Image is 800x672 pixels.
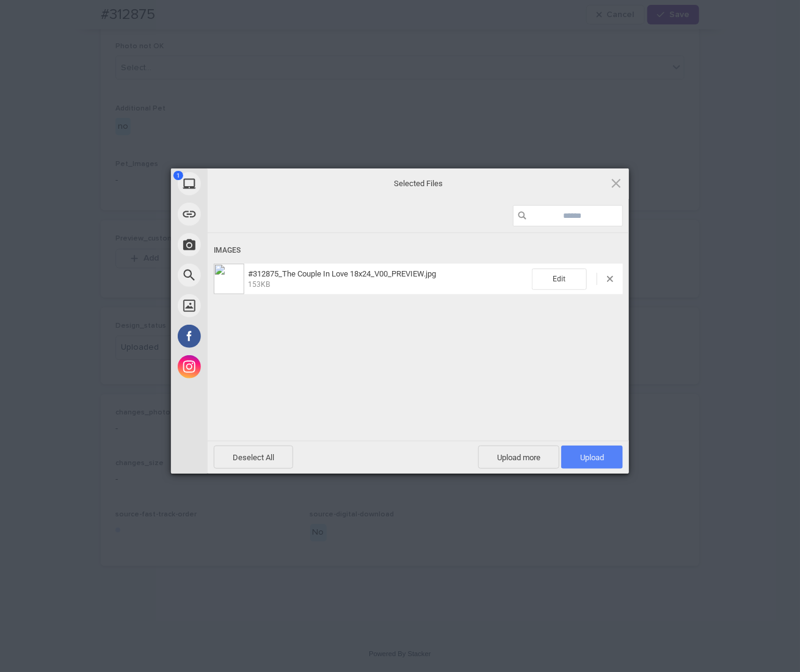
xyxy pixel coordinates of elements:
[248,269,436,278] span: #312875_The Couple In Love 18x24_V00_PREVIEW.jpg
[244,269,532,289] span: #312875_The Couple In Love 18x24_V00_PREVIEW.jpg
[171,199,318,229] div: Link (URL)
[609,176,623,190] span: Click here or hit ESC to close picker
[171,321,318,352] div: Facebook
[580,453,604,462] span: Upload
[532,269,587,290] span: Edit
[173,171,183,180] span: 1
[478,446,559,469] span: Upload more
[248,280,270,289] span: 153KB
[214,239,623,262] div: Images
[296,178,540,189] span: Selected Files
[171,352,318,382] div: Instagram
[171,260,318,291] div: Web Search
[561,446,623,469] span: Upload
[171,229,318,260] div: Take Photo
[214,264,244,294] img: 84e8f62b-54db-4794-8144-da485a712ea4
[171,291,318,321] div: Unsplash
[171,168,318,199] div: My Device
[214,446,293,469] span: Deselect All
